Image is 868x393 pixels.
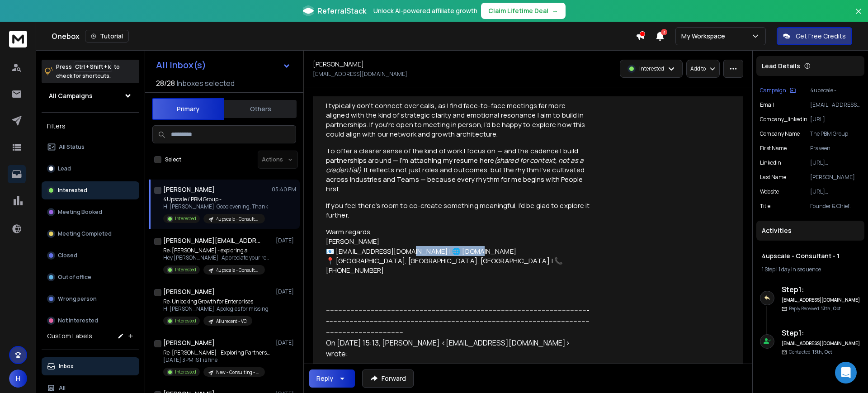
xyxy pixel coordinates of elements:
[762,266,859,273] div: |
[42,120,139,133] h3: Filters
[163,185,215,194] h1: [PERSON_NAME]
[216,318,247,325] p: Allurecent - VC
[272,186,296,193] p: 05:40 PM
[760,87,796,94] button: Campaign
[175,317,196,324] p: Interested
[163,247,272,254] p: Re: [PERSON_NAME] - exploring a
[309,369,355,388] button: Reply
[163,287,215,296] h1: [PERSON_NAME]
[810,101,861,109] p: [EMAIL_ADDRESS][DOMAIN_NAME]
[42,225,139,243] button: Meeting Completed
[163,298,269,305] p: Re: Unlocking Growth for Enterprises
[58,317,98,324] p: Not Interested
[810,203,861,210] p: Founder & Chief Executive
[313,60,364,69] h1: [PERSON_NAME]
[782,284,861,295] h6: Step 1 :
[156,78,175,89] span: 28 / 28
[373,6,477,15] p: Unlock AI-powered affiliate growth
[52,30,636,43] div: Onebox
[639,65,664,72] p: Interested
[42,181,139,199] button: Interested
[810,159,861,166] p: [URL][DOMAIN_NAME]
[42,268,139,286] button: Out of office
[59,143,85,151] p: All Status
[175,266,196,273] p: Interested
[326,101,586,139] span: I typically don’t connect over calls, as I find face-to-face meetings far more aligned with the k...
[163,236,263,245] h1: [PERSON_NAME][EMAIL_ADDRESS][PERSON_NAME][DOMAIN_NAME]
[175,215,196,222] p: Interested
[58,208,102,216] p: Meeting Booked
[326,337,590,359] div: On [DATE] 15:13, [PERSON_NAME] <[EMAIL_ADDRESS][DOMAIN_NAME]> wrote:
[156,61,206,70] h1: All Inbox(s)
[42,160,139,178] button: Lead
[760,159,781,166] p: linkedin
[58,252,77,259] p: Closed
[760,101,774,109] p: Email
[42,246,139,265] button: Closed
[760,145,787,152] p: First Name
[276,237,296,244] p: [DATE]
[58,295,97,303] p: Wrong person
[163,254,272,261] p: Hey [PERSON_NAME], Appreciate your response! To
[853,5,864,27] button: Close banner
[42,87,139,105] button: All Campaigns
[276,288,296,295] p: [DATE]
[326,256,564,275] span: 📍 [GEOGRAPHIC_DATA], [GEOGRAPHIC_DATA], [GEOGRAPHIC_DATA] | 📞 [PHONE_NUMBER]
[552,6,558,15] span: →
[59,363,74,370] p: Inbox
[778,265,821,273] span: 1 day in sequence
[481,3,566,19] button: Claim Lifetime Deal→
[760,203,770,210] p: title
[42,357,139,375] button: Inbox
[690,65,706,72] p: Add to
[216,216,259,223] p: 4upscale - Consultant - 1
[326,146,586,194] span: To offer a clearer sense of the kind of work I focus on — and the cadence I build partnerships ar...
[58,187,87,194] p: Interested
[782,327,861,338] h6: Step 1 :
[760,188,779,195] p: website
[810,174,861,181] p: [PERSON_NAME]
[216,369,259,376] p: New - Consulting - Indian - Allurecent
[821,305,841,312] span: 13th, Oct
[149,56,298,74] button: All Inbox(s)
[49,91,93,100] h1: All Campaigns
[789,305,841,312] p: Reply Received
[177,78,235,89] h3: Inboxes selected
[42,312,139,330] button: Not Interested
[661,29,667,35] span: 3
[782,340,861,347] h6: [EMAIL_ADDRESS][DOMAIN_NAME]
[163,356,272,364] p: [DATE] 3PM IST is fine
[163,196,268,203] p: 4Upscale / PBM Group -
[85,30,129,43] button: Tutorial
[326,305,590,337] div: -------------------------------------------------------------------------------------------------...
[810,188,861,195] p: [URL][DOMAIN_NAME]
[810,130,861,137] p: The PBM Group
[9,369,27,388] button: H
[760,130,800,137] p: Company Name
[165,156,181,163] label: Select
[812,349,832,355] span: 13th, Oct
[59,384,66,392] p: All
[317,5,366,16] span: ReferralStack
[760,174,786,181] p: Last Name
[762,62,800,71] p: Lead Details
[316,374,333,383] div: Reply
[782,297,861,303] h6: [EMAIL_ADDRESS][DOMAIN_NAME]
[58,230,112,237] p: Meeting Completed
[326,227,372,237] span: Warm regards,
[760,116,807,123] p: company_linkedin
[789,349,832,355] p: Contacted
[762,265,775,273] span: 1 Step
[796,32,846,41] p: Get Free Credits
[163,305,269,313] p: Hi [PERSON_NAME], Apologies for missing
[163,349,272,356] p: Re: [PERSON_NAME] - Exploring Partnership
[313,71,407,78] p: [EMAIL_ADDRESS][DOMAIN_NAME]
[42,290,139,308] button: Wrong person
[326,237,379,246] span: [PERSON_NAME]
[810,116,861,123] p: [URL][DOMAIN_NAME]
[58,165,71,172] p: Lead
[56,62,120,80] p: Press to check for shortcuts.
[762,251,859,260] h1: 4upscale - Consultant - 1
[163,338,215,347] h1: [PERSON_NAME]
[47,331,92,341] h3: Custom Labels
